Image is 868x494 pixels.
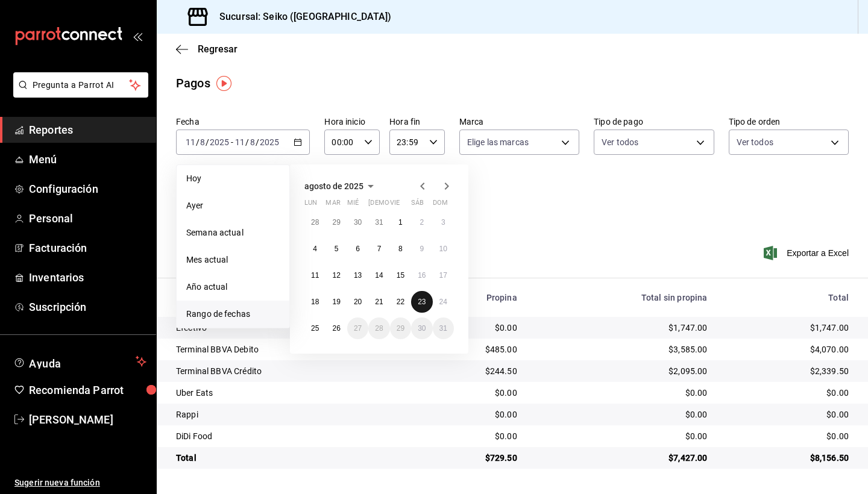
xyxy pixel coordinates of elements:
[176,343,403,355] div: Terminal BBVA Debito
[375,324,383,333] abbr: 28 de agosto de 2025
[33,79,130,92] span: Pregunta a Parrot AI
[459,117,579,126] label: Marca
[196,137,200,147] span: /
[29,240,146,256] span: Facturación
[29,382,146,398] span: Recomienda Parrot
[536,387,708,399] div: $0.00
[536,343,708,355] div: $3,585.00
[332,298,340,306] abbr: 19 de agosto de 2025
[594,117,714,126] label: Tipo de pago
[186,227,280,239] span: Semana actual
[536,365,708,377] div: $2,095.00
[536,452,708,464] div: $7,427.00
[368,264,389,286] button: 14 de agosto de 2025
[8,87,148,100] a: Pregunta a Parrot AI
[411,211,432,233] button: 2 de agosto de 2025
[726,343,849,355] div: $4,070.00
[29,269,146,286] span: Inventarios
[347,211,368,233] button: 30 de julio de 2025
[390,211,411,233] button: 1 de agosto de 2025
[210,10,392,24] h3: Sucursal: Seiko ([GEOGRAPHIC_DATA])
[325,291,347,313] button: 19 de agosto de 2025
[325,211,347,233] button: 29 de julio de 2025
[602,136,638,148] span: Ver todos
[368,291,389,313] button: 21 de agosto de 2025
[325,199,340,211] abbr: martes
[332,271,340,280] abbr: 12 de agosto de 2025
[726,430,849,442] div: $0.00
[186,281,280,293] span: Año actual
[729,117,849,126] label: Tipo de orden
[176,74,210,92] div: Pagos
[332,218,340,227] abbr: 29 de julio de 2025
[133,31,142,41] button: open_drawer_menu
[726,293,849,302] div: Total
[467,136,529,148] span: Elige las marcas
[304,238,325,260] button: 4 de agosto de 2025
[422,387,517,399] div: $0.00
[176,387,403,399] div: Uber Eats
[324,117,380,126] label: Hora inicio
[216,76,231,91] button: Tooltip marker
[304,199,317,211] abbr: lunes
[375,298,383,306] abbr: 21 de agosto de 2025
[439,271,447,280] abbr: 17 de agosto de 2025
[390,317,411,339] button: 29 de agosto de 2025
[332,324,340,333] abbr: 26 de agosto de 2025
[726,452,849,464] div: $8,156.50
[422,430,517,442] div: $0.00
[375,271,383,280] abbr: 14 de agosto de 2025
[422,408,517,421] div: $0.00
[439,324,447,333] abbr: 31 de agosto de 2025
[536,430,708,442] div: $0.00
[368,238,389,260] button: 7 de agosto de 2025
[176,117,310,126] label: Fecha
[726,365,849,377] div: $2,339.50
[411,317,432,339] button: 30 de agosto de 2025
[420,245,424,253] abbr: 9 de agosto de 2025
[304,179,378,193] button: agosto de 2025
[335,245,339,253] abbr: 5 de agosto de 2025
[256,137,259,147] span: /
[304,317,325,339] button: 25 de agosto de 2025
[737,136,773,148] span: Ver todos
[368,211,389,233] button: 31 de julio de 2025
[726,322,849,334] div: $1,747.00
[29,122,146,138] span: Reportes
[325,264,347,286] button: 12 de agosto de 2025
[422,365,517,377] div: $244.50
[311,298,319,306] abbr: 18 de agosto de 2025
[390,199,400,211] abbr: viernes
[536,322,708,334] div: $1,747.00
[186,199,280,212] span: Ayer
[368,317,389,339] button: 28 de agosto de 2025
[347,291,368,313] button: 20 de agosto de 2025
[418,324,426,333] abbr: 30 de agosto de 2025
[726,387,849,399] div: $0.00
[536,293,708,302] div: Total sin propina
[176,365,403,377] div: Terminal BBVA Crédito
[347,317,368,339] button: 27 de agosto de 2025
[398,218,403,227] abbr: 1 de agosto de 2025
[354,324,362,333] abbr: 27 de agosto de 2025
[347,238,368,260] button: 6 de agosto de 2025
[433,211,454,233] button: 3 de agosto de 2025
[397,324,404,333] abbr: 29 de agosto de 2025
[304,264,325,286] button: 11 de agosto de 2025
[433,238,454,260] button: 10 de agosto de 2025
[433,199,448,211] abbr: domingo
[259,137,280,147] input: ----
[375,218,383,227] abbr: 31 de julio de 2025
[29,181,146,197] span: Configuración
[311,271,319,280] abbr: 11 de agosto de 2025
[422,452,517,464] div: $729.50
[390,238,411,260] button: 8 de agosto de 2025
[766,246,849,260] button: Exportar a Excel
[186,308,280,320] span: Rango de fechas
[231,137,233,147] span: -
[441,218,445,227] abbr: 3 de agosto de 2025
[411,238,432,260] button: 9 de agosto de 2025
[411,264,432,286] button: 16 de agosto de 2025
[347,264,368,286] button: 13 de agosto de 2025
